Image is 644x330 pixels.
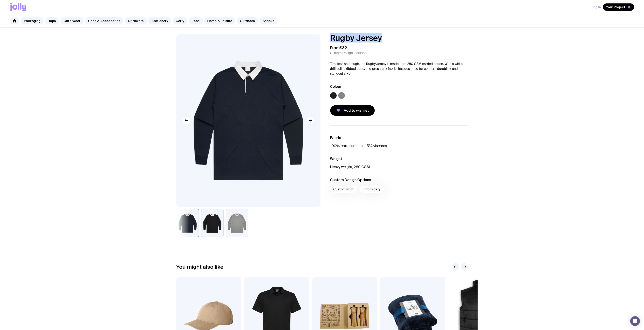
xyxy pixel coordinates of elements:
[603,3,634,11] button: Your Project
[45,17,59,24] a: Tops
[330,105,375,116] button: Add to wishlist
[330,164,468,169] p: Heavy weight, 280 GSM
[259,17,278,24] a: Snacks
[60,17,84,24] a: Outerwear
[630,316,640,326] div: Open Intercom Messenger
[330,51,367,55] span: Custom Design Included
[148,17,171,24] a: Stationery
[189,17,203,24] a: Tech
[125,17,147,24] a: Drinkware
[330,84,342,89] h3: Colour
[344,108,369,113] span: Add to wishlist
[237,17,258,24] a: Outdoors
[330,177,468,182] h3: Custom Design Options
[330,143,468,148] p: 100% cotton (marles 15% viscose)
[606,5,625,9] span: Your Project
[330,34,468,42] h1: Rugby Jersey
[204,17,235,24] a: Home & Leisure
[172,17,187,24] a: Carry
[340,45,347,50] span: $32
[330,62,468,76] p: Timeless and tough, the Rugby Jersey is made from 280 GSM carded cotton. With a white drill colla...
[592,3,601,11] button: Log In
[21,17,44,24] a: Packaging
[85,17,123,24] a: Caps & Accessories
[330,45,347,50] span: From
[176,264,224,270] h2: You might also like
[330,135,468,140] h3: Fabric
[330,156,468,161] h3: Weight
